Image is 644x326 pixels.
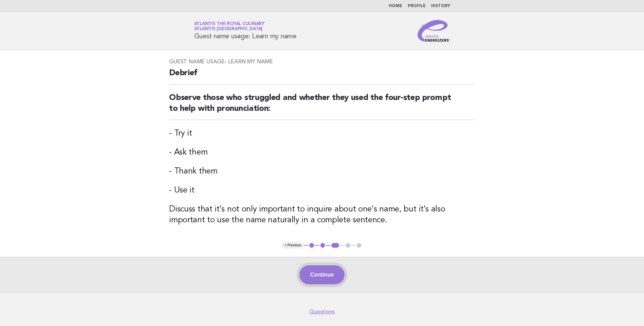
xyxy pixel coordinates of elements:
[330,242,340,249] button: 3
[299,265,345,284] button: Continue
[169,93,475,120] h2: Observe those who struggled and whether they used the four-step prompt to help with pronunciation:
[309,308,335,315] a: Questions
[169,147,475,158] h3: - Ask them
[431,4,450,8] a: History
[169,204,475,226] h3: Discuss that it's not only important to inquire about one's name, but it's also important to use ...
[308,242,315,249] button: 1
[389,4,402,8] a: Home
[408,4,426,8] a: Profile
[169,58,475,65] h3: Guest name usage: Learn my name
[169,128,475,139] h3: - Try it
[169,166,475,177] h3: - Thank them
[319,242,326,249] button: 2
[169,185,475,196] h3: - Use it
[194,22,264,31] a: Atlantis the Royal CulinaryAtlantis [GEOGRAPHIC_DATA]
[169,68,475,84] h2: Debrief
[194,27,263,32] span: Atlantis [GEOGRAPHIC_DATA]
[194,22,296,40] h1: Guest name usage: Learn my name
[282,242,304,249] button: < Previous
[418,20,450,42] img: Service Energizers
